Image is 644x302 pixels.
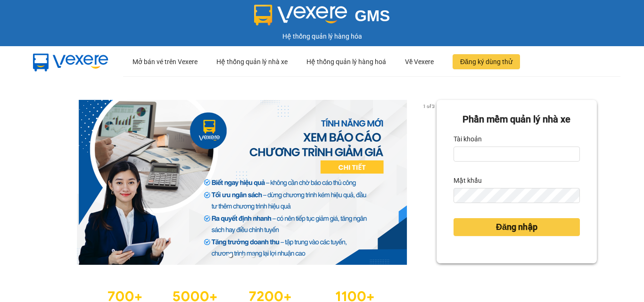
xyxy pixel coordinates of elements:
span: Đăng nhập [496,220,537,234]
label: Tài khoản [454,131,482,147]
input: Mật khẩu [454,188,580,203]
div: Phần mềm quản lý nhà xe [454,112,580,127]
button: next slide / item [423,100,437,265]
div: Về Vexere [405,47,434,77]
img: mbUUG5Q.png [24,46,118,77]
div: Hệ thống quản lý hàng hóa [2,31,642,41]
span: GMS [355,7,390,24]
li: slide item 1 [229,253,232,257]
span: Đăng ký dùng thử [460,57,512,67]
p: 1 of 3 [420,100,437,112]
a: GMS [254,14,390,22]
button: previous slide / item [47,100,60,265]
div: Mở bán vé trên Vexere [132,47,198,77]
div: Hệ thống quản lý nhà xe [216,47,288,77]
img: logo 2 [254,5,347,25]
button: Đăng nhập [454,218,580,236]
li: slide item 2 [240,253,244,257]
input: Tài khoản [454,147,580,162]
label: Mật khẩu [454,173,482,188]
li: slide item 3 [251,253,255,257]
button: Đăng ký dùng thử [453,54,520,69]
div: Hệ thống quản lý hàng hoá [306,47,386,77]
